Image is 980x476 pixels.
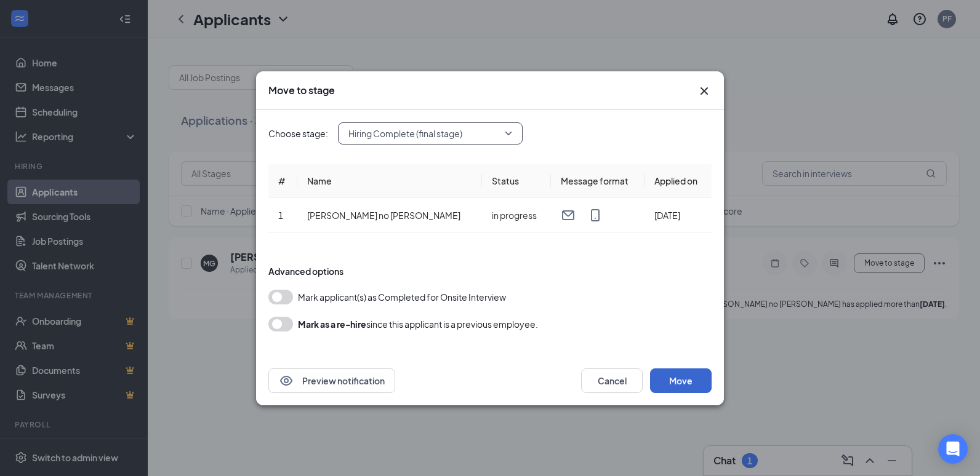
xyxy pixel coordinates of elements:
th: Status [482,164,551,198]
div: since this applicant is a previous employee. [298,317,538,331]
svg: Eye [279,373,294,388]
th: Message format [551,164,645,198]
b: Mark as a re-hire [298,319,366,330]
td: [PERSON_NAME] no [PERSON_NAME] [297,198,482,233]
th: # [268,164,297,198]
div: Advanced options [268,265,712,277]
svg: Email [561,208,576,223]
td: in progress [482,198,551,233]
svg: Cross [697,84,712,98]
th: Name [297,164,482,198]
td: [DATE] [645,198,712,233]
th: Applied on [645,164,712,198]
span: Mark applicant(s) as Completed for Onsite Interview [298,290,506,304]
button: Close [697,84,712,98]
svg: MobileSms [588,208,603,223]
button: Move [650,368,712,393]
h3: Move to stage [268,84,335,97]
button: Cancel [581,368,643,393]
span: Choose stage: [268,127,328,140]
div: Open Intercom Messenger [938,434,968,464]
span: 1 [278,210,283,221]
button: EyePreview notification [268,368,395,393]
span: Hiring Complete (final stage) [348,124,462,143]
